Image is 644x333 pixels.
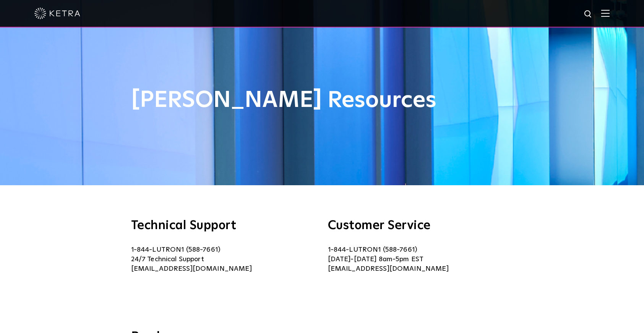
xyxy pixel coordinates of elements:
h1: [PERSON_NAME] Resources [131,88,513,113]
img: ketra-logo-2019-white [34,8,80,19]
h3: Technical Support [131,220,316,232]
img: search icon [584,10,593,19]
img: Hamburger%20Nav.svg [601,10,610,17]
p: 1-844-LUTRON1 (588-7661) 24/7 Technical Support [131,245,316,274]
a: [EMAIL_ADDRESS][DOMAIN_NAME] [131,265,252,272]
p: 1-844-LUTRON1 (588-7661) [DATE]-[DATE] 8am-5pm EST [EMAIL_ADDRESS][DOMAIN_NAME] [328,245,513,274]
h3: Customer Service [328,220,513,232]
